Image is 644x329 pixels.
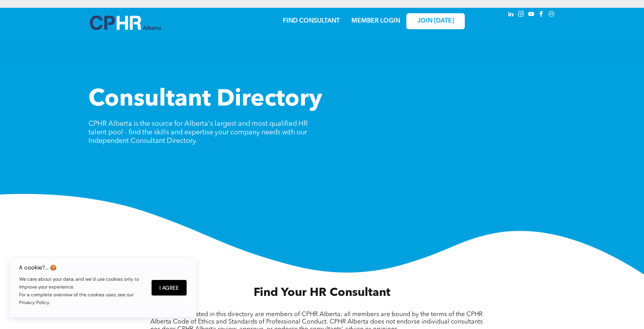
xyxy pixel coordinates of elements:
span: Find Your HR Consultant [254,287,390,299]
span: CPHR Alberta is the source for Alberta's largest and most qualified HR talent pool - find the ski... [88,120,308,144]
a: linkedin [507,10,515,20]
span: Consultant Directory [88,88,322,111]
a: Social network [547,10,556,20]
a: MEMBER LOGIN [351,18,400,24]
h6: A cookie?.. 🍪 [19,264,144,271]
span: JOIN [DATE] [417,18,454,25]
p: We care about your data, and we’d use cookies only to improve your experience. For a complete ove... [19,275,144,306]
img: A blue and white logo for cp alberta [90,16,161,30]
a: JOIN [DATE] [406,13,465,29]
a: instagram [517,10,526,20]
a: FIND CONSULTANT [283,18,340,24]
button: I Agree [152,280,187,296]
a: facebook [537,10,546,20]
a: youtube [527,10,536,20]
